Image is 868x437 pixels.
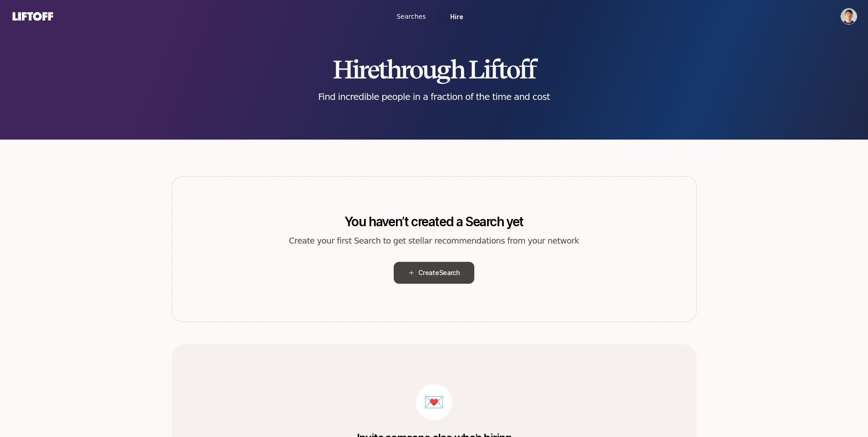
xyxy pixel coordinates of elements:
[394,262,474,284] button: CreateSearch
[450,12,463,21] span: Hire
[389,8,434,25] a: Searches
[396,12,426,21] span: Searches
[841,8,857,25] button: Kyum Kim
[378,54,535,85] span: through Liftoff
[289,234,579,247] p: Create your first Search to get stellar recommendations from your network
[416,384,452,421] div: 💌
[333,56,536,83] h2: Hire
[418,267,460,278] span: Create
[434,8,480,25] a: Hire
[439,269,460,276] span: Search
[318,90,550,103] p: Find incredible people in a fraction of the time and cost
[344,214,524,229] p: You haven’t created a Search yet
[841,9,857,24] img: Kyum Kim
